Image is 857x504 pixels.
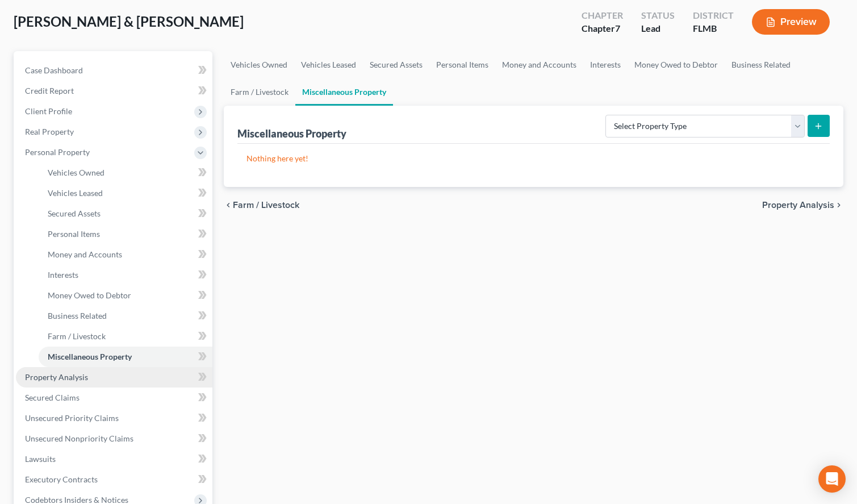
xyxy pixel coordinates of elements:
span: 7 [615,23,620,34]
div: FLMB [693,22,734,35]
span: Secured Claims [25,393,80,402]
span: Executory Contracts [25,474,98,484]
div: Miscellaneous Property [237,127,346,140]
span: Personal Items [48,229,100,239]
span: Real Property [25,127,74,136]
span: Personal Property [25,147,90,157]
a: Miscellaneous Property [39,347,212,367]
a: Miscellaneous Property [295,78,393,106]
button: Property Analysis chevron_right [762,201,843,210]
a: Money and Accounts [495,51,583,78]
a: Business Related [725,51,797,78]
div: District [693,9,734,22]
span: Property Analysis [762,201,834,210]
span: Money and Accounts [48,249,122,259]
a: Money and Accounts [39,244,212,265]
i: chevron_right [834,201,843,210]
a: Farm / Livestock [224,78,295,106]
span: Lawsuits [25,454,56,464]
div: Open Intercom Messenger [818,465,846,493]
a: Money Owed to Debtor [628,51,725,78]
a: Secured Assets [39,203,212,224]
div: Chapter [582,22,623,35]
a: Vehicles Owned [39,163,212,183]
span: Farm / Livestock [233,201,299,210]
div: Lead [641,22,675,35]
a: Unsecured Nonpriority Claims [16,428,212,449]
span: Case Dashboard [25,65,83,75]
span: Credit Report [25,86,74,95]
a: Vehicles Leased [294,51,363,78]
div: Chapter [582,9,623,22]
span: Miscellaneous Property [48,352,132,361]
a: Credit Report [16,81,212,101]
a: Vehicles Owned [224,51,294,78]
span: Property Analysis [25,372,88,382]
a: Interests [39,265,212,285]
span: Vehicles Leased [48,188,103,198]
span: Secured Assets [48,209,101,218]
a: Vehicles Leased [39,183,212,203]
span: Client Profile [25,106,72,116]
button: chevron_left Farm / Livestock [224,201,299,210]
span: Unsecured Priority Claims [25,413,119,423]
div: Status [641,9,675,22]
a: Secured Assets [363,51,429,78]
a: Farm / Livestock [39,326,212,347]
span: Farm / Livestock [48,331,106,341]
span: Unsecured Nonpriority Claims [25,434,133,443]
a: Property Analysis [16,367,212,388]
span: Interests [48,270,78,280]
a: Case Dashboard [16,60,212,81]
span: Money Owed to Debtor [48,290,131,300]
span: [PERSON_NAME] & [PERSON_NAME] [14,13,244,30]
a: Personal Items [429,51,495,78]
a: Unsecured Priority Claims [16,408,212,428]
a: Personal Items [39,224,212,244]
a: Executory Contracts [16,469,212,490]
a: Interests [583,51,628,78]
p: Nothing here yet! [246,153,821,164]
a: Money Owed to Debtor [39,285,212,306]
button: Preview [752,9,830,35]
a: Lawsuits [16,449,212,469]
i: chevron_left [224,201,233,210]
span: Business Related [48,311,107,320]
span: Vehicles Owned [48,168,104,177]
a: Business Related [39,306,212,326]
a: Secured Claims [16,388,212,408]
